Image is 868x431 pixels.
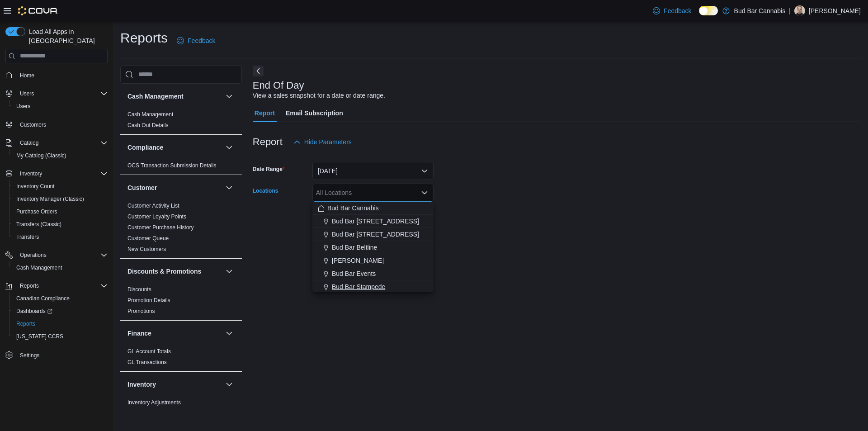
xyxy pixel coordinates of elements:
[13,150,70,161] a: My Catalog (Classic)
[9,205,111,218] button: Purchase Orders
[13,181,58,192] a: Inventory Count
[16,70,108,81] span: Home
[127,380,156,389] h3: Inventory
[253,137,283,147] h3: Report
[127,359,167,365] a: GL Transactions
[9,180,111,193] button: Inventory Count
[224,328,235,339] button: Finance
[312,228,434,241] button: Bud Bar [STREET_ADDRESS]
[13,293,73,304] a: Canadian Compliance
[16,119,108,130] span: Customers
[16,168,46,179] button: Inventory
[20,170,42,177] span: Inventory
[25,27,108,45] span: Load All Apps in [GEOGRAPHIC_DATA]
[120,284,242,320] div: Discounts & Promotions
[120,160,242,175] div: Compliance
[127,92,222,101] button: Cash Management
[127,380,222,389] button: Inventory
[120,109,242,134] div: Cash Management
[224,266,235,277] button: Discounts & Promotions
[127,203,179,209] a: Customer Activity List
[16,137,42,148] button: Catalog
[16,350,43,361] a: Settings
[789,5,791,16] p: |
[16,183,55,190] span: Inventory Count
[9,305,111,317] a: Dashboards
[20,139,38,147] span: Catalog
[13,306,56,317] a: Dashboards
[312,241,434,254] button: Bud Bar Beltline
[332,282,385,291] span: Bud Bar Stampede
[127,286,151,293] span: Discounts
[312,162,434,180] button: [DATE]
[127,183,222,192] button: Customer
[224,379,235,390] button: Inventory
[13,262,66,273] a: Cash Management
[127,213,186,220] span: Customer Loyalty Points
[5,65,108,385] nav: Complex example
[332,243,377,252] span: Bud Bar Beltline
[16,295,70,302] span: Canadian Compliance
[173,32,219,50] a: Feedback
[16,152,66,159] span: My Catalog (Classic)
[16,233,39,241] span: Transfers
[2,87,111,100] button: Users
[9,193,111,205] button: Inventory Manager (Classic)
[20,121,46,128] span: Customers
[16,349,108,360] span: Settings
[13,318,108,329] span: Reports
[13,262,108,273] span: Cash Management
[16,333,63,340] span: [US_STATE] CCRS
[16,280,108,291] span: Reports
[332,256,384,265] span: [PERSON_NAME]
[286,104,343,122] span: Email Subscription
[18,6,58,15] img: Cova
[16,88,108,99] span: Users
[13,206,108,217] span: Purchase Orders
[9,231,111,243] button: Transfers
[120,346,242,371] div: Finance
[20,72,34,79] span: Home
[13,206,61,217] a: Purchase Orders
[127,143,163,152] h3: Compliance
[16,208,57,215] span: Purchase Orders
[13,181,108,192] span: Inventory Count
[127,399,181,406] span: Inventory Adjustments
[16,103,30,110] span: Users
[127,111,173,118] a: Cash Management
[127,162,217,169] span: OCS Transaction Submission Details
[127,224,194,231] a: Customer Purchase History
[127,308,155,315] span: Promotions
[13,194,108,204] span: Inventory Manager (Classic)
[9,292,111,305] button: Canadian Compliance
[13,232,108,242] span: Transfers
[13,101,108,112] span: Users
[649,2,695,20] a: Feedback
[332,269,376,278] span: Bud Bar Events
[224,91,235,102] button: Cash Management
[120,200,242,258] div: Customer
[16,88,38,99] button: Users
[2,167,111,180] button: Inventory
[20,282,39,289] span: Reports
[16,250,108,260] span: Operations
[127,329,151,338] h3: Finance
[127,308,155,314] a: Promotions
[2,348,111,361] button: Settings
[127,297,170,304] span: Promotion Details
[16,308,52,315] span: Dashboards
[127,162,217,169] a: OCS Transaction Submission Details
[304,137,352,147] span: Hide Parameters
[664,6,691,15] span: Feedback
[127,246,166,252] a: New Customers
[2,69,111,82] button: Home
[290,133,355,151] button: Hide Parameters
[16,119,50,130] a: Customers
[127,246,166,253] span: New Customers
[13,150,108,161] span: My Catalog (Classic)
[16,137,108,148] span: Catalog
[127,348,171,355] span: GL Account Totals
[312,202,434,294] div: Choose from the following options
[13,293,108,304] span: Canadian Compliance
